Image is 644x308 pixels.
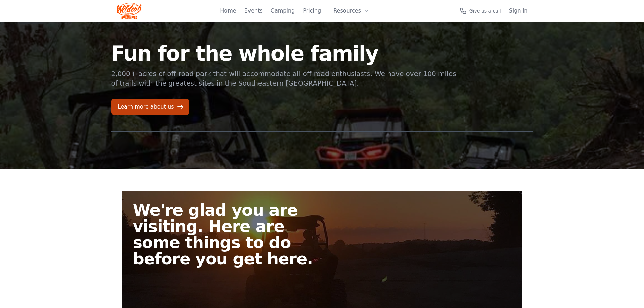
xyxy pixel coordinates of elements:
span: Give us a call [469,7,501,14]
a: Camping [271,7,295,15]
h2: We're glad you are visiting. Here are some things to do before you get here. [133,202,328,267]
a: Learn more about us [111,99,189,115]
h1: Fun for the whole family [111,43,457,64]
a: Give us a call [460,7,501,14]
a: Pricing [303,7,321,15]
a: Home [220,7,236,15]
img: Wildcat Logo [117,3,142,19]
p: 2,000+ acres of off-road park that will accommodate all off-road enthusiasts. We have over 100 mi... [111,69,457,88]
a: Sign In [509,7,528,15]
a: Events [244,7,263,15]
button: Resources [329,4,373,18]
